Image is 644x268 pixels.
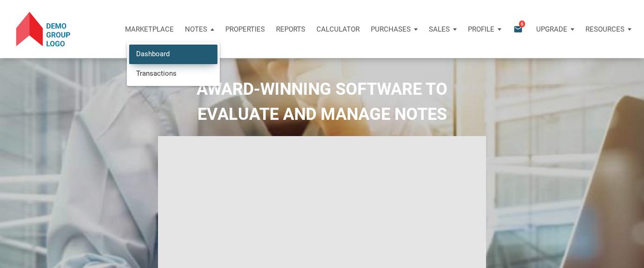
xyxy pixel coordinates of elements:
[7,77,637,127] h2: AWARD-WINNING SOFTWARE TO EVALUATE AND MANAGE NOTES
[179,15,220,43] button: Notes
[536,25,567,33] p: Upgrade
[585,25,624,33] p: Resources
[119,15,179,43] button: Marketplace
[129,45,217,64] a: Dashboard
[519,20,525,27] span: 6
[316,25,360,33] p: Calculator
[429,25,450,33] p: Sales
[371,25,411,33] p: Purchases
[311,15,365,43] a: Calculator
[185,25,207,33] p: Notes
[513,24,524,34] i: email
[129,64,217,83] a: Transactions
[468,25,494,33] p: Profile
[462,15,507,43] button: Profile
[580,15,637,43] button: Resources
[220,15,270,43] a: Properties
[179,15,220,43] a: Notes DashboardTransactions
[125,25,174,33] p: Marketplace
[531,15,580,43] button: Upgrade
[365,15,423,43] button: Purchases
[506,15,531,43] button: email6
[225,25,265,33] p: Properties
[423,15,462,43] button: Sales
[276,25,305,33] p: Reports
[270,15,311,43] button: Reports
